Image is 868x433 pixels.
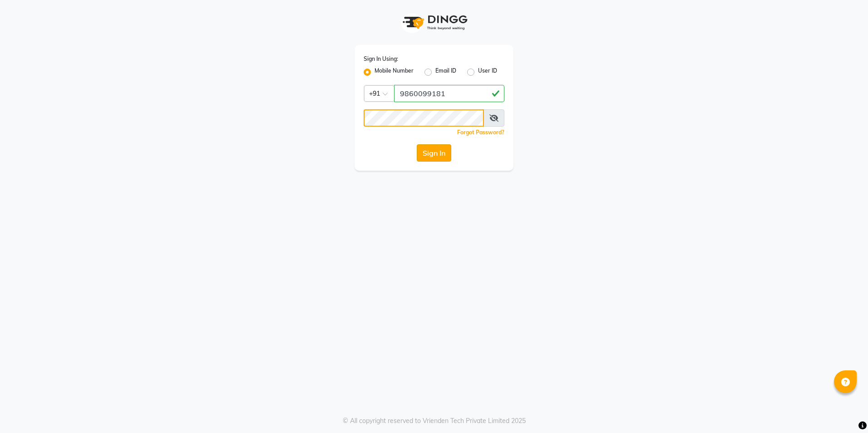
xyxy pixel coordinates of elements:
img: logo1.svg [398,9,470,36]
label: Sign In Using: [364,55,398,63]
input: Username [364,109,484,127]
input: Username [394,85,504,102]
label: User ID [478,67,497,78]
label: Mobile Number [375,67,414,78]
a: Forgot Password? [457,129,504,136]
label: Email ID [435,67,456,78]
button: Sign In [417,144,451,162]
